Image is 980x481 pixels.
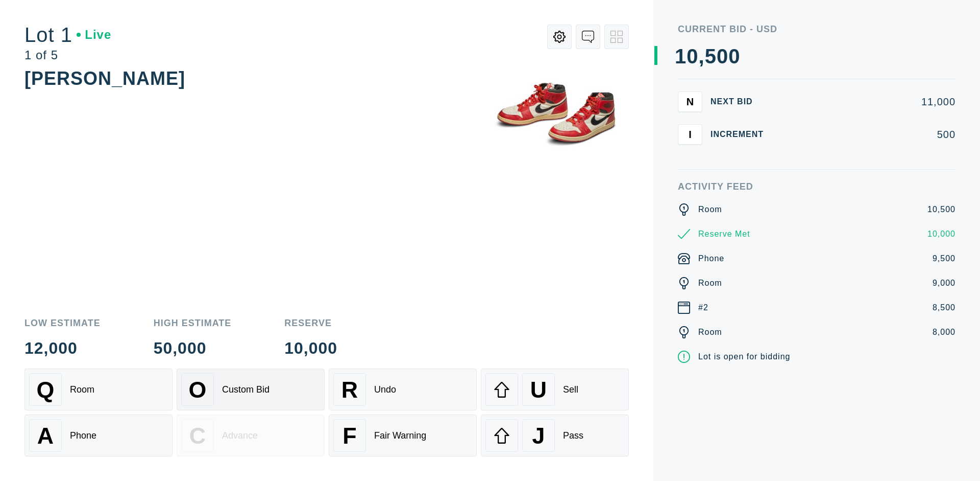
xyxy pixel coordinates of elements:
div: 0 [687,46,698,66]
button: JPass [481,415,629,456]
div: Fair Warning [374,430,426,441]
div: Phone [70,430,96,441]
button: I [678,124,702,145]
span: C [189,423,206,449]
button: RUndo [329,369,477,410]
span: R [341,377,358,403]
div: 10,000 [284,340,337,356]
div: 0 [728,46,740,66]
div: 9,500 [933,253,955,265]
span: O [189,377,207,403]
div: , [699,46,705,250]
span: N [687,96,694,107]
div: 11,000 [780,97,955,107]
span: I [689,128,692,140]
div: 1 of 5 [24,49,111,61]
div: Activity Feed [678,182,955,191]
button: USell [481,369,629,410]
button: N [678,91,702,112]
button: FFair Warning [329,415,477,456]
div: 5 [705,46,717,66]
div: Reserve [284,318,337,328]
div: 500 [780,129,955,140]
div: 9,000 [933,277,955,289]
div: Lot is open for bidding [698,351,790,363]
div: Room [698,277,722,289]
div: Current Bid - USD [678,25,955,34]
div: 12,000 [24,340,101,356]
button: QRoom [24,369,173,410]
span: J [532,423,545,449]
div: Custom Bid [222,384,269,395]
div: [PERSON_NAME] [24,68,185,89]
div: Phone [698,253,724,265]
div: Increment [710,130,772,139]
div: Room [70,384,94,395]
button: OCustom Bid [177,369,325,410]
div: Next Bid [710,98,772,106]
div: 8,500 [933,302,955,314]
span: U [530,377,547,403]
div: Pass [563,430,583,441]
button: APhone [24,415,173,456]
button: CAdvance [177,415,325,456]
div: #2 [698,302,708,314]
div: Room [698,326,722,338]
div: 1 [675,46,687,66]
div: Advance [222,430,258,441]
span: Q [37,377,55,403]
div: Reserve Met [698,228,750,240]
div: Sell [563,384,578,395]
span: F [342,423,356,449]
div: Lot 1 [24,25,111,45]
div: Live [77,29,111,41]
div: 10,000 [927,228,955,240]
span: A [37,423,54,449]
div: Undo [374,384,396,395]
div: 0 [717,46,728,66]
div: 10,500 [927,203,955,216]
div: Room [698,203,722,216]
div: Low Estimate [24,318,101,328]
div: 8,000 [933,326,955,338]
div: High Estimate [154,318,232,328]
div: 50,000 [154,340,232,356]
